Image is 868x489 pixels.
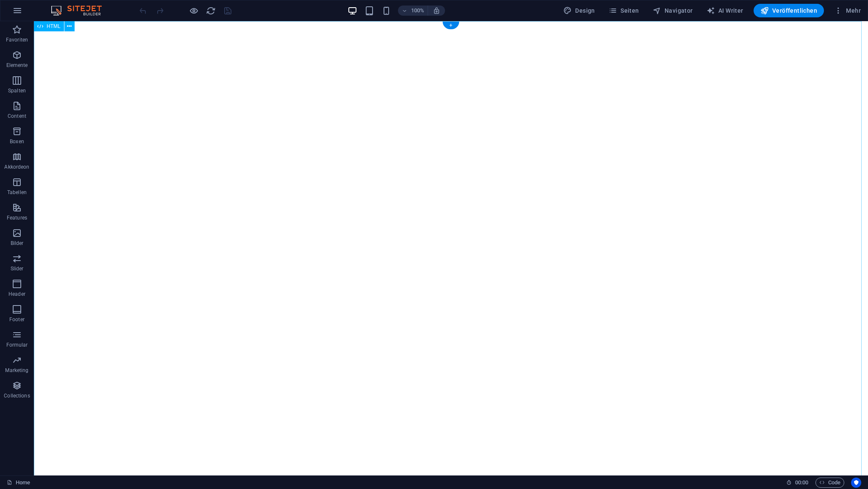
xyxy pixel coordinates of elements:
[560,4,598,17] div: Design (Strg+Alt+Y)
[4,164,29,170] p: Akkordeon
[563,6,595,15] span: Design
[819,478,840,488] span: Code
[560,4,598,17] button: Design
[605,4,643,17] button: Seiten
[7,189,27,196] p: Tabellen
[411,6,424,16] h6: 100%
[834,6,861,15] span: Mehr
[801,479,802,486] span: :
[206,6,216,16] i: Seite neu laden
[49,6,112,16] img: Editor Logo
[189,6,199,16] button: Klicke hier, um den Vorschau-Modus zu verlassen
[9,316,25,323] p: Footer
[653,6,693,15] span: Navigator
[703,4,747,17] button: AI Writer
[5,367,28,374] p: Marketing
[11,265,24,272] p: Slider
[609,6,639,15] span: Seiten
[47,24,61,29] span: HTML
[206,6,216,16] button: reload
[6,62,28,69] p: Elemente
[8,87,26,94] p: Spalten
[433,7,440,14] i: Bei Größenänderung Zoomstufe automatisch an das gewählte Gerät anpassen.
[7,478,30,488] a: Klick, um Auswahl aufzuheben. Doppelklick öffnet Seitenverwaltung
[795,478,808,488] span: 00 00
[8,113,26,119] p: Content
[7,214,27,221] p: Features
[11,240,24,247] p: Bilder
[815,478,844,488] button: Code
[851,478,861,488] button: Usercentrics
[8,291,25,297] p: Header
[4,392,30,399] p: Collections
[786,478,809,488] h6: Session-Zeit
[754,4,824,17] button: Veröffentlichen
[707,6,743,15] span: AI Writer
[442,22,459,29] div: +
[649,4,696,17] button: Navigator
[760,6,817,15] span: Veröffentlichen
[398,6,428,16] button: 100%
[6,342,28,348] p: Formular
[6,36,28,43] p: Favoriten
[831,4,864,17] button: Mehr
[10,138,24,145] p: Boxen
